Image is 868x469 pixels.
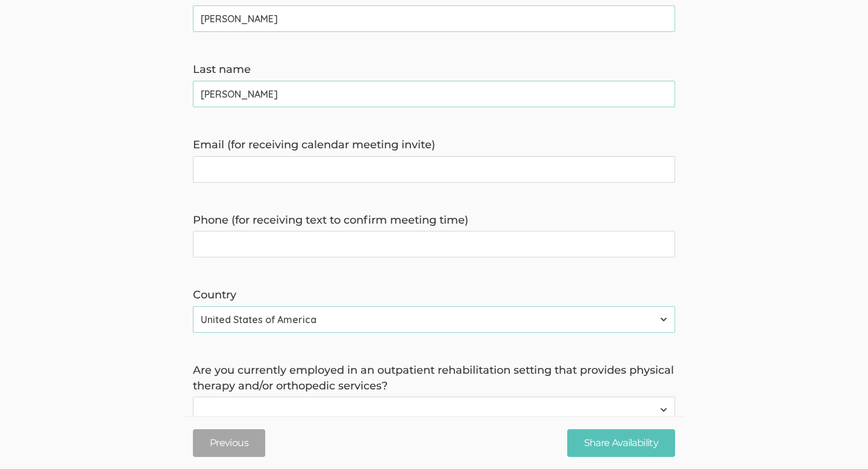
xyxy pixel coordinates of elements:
[193,213,675,228] label: Phone (for receiving text to confirm meeting time)
[193,429,265,457] button: Previous
[567,429,675,457] input: Share Availability
[193,137,675,153] label: Email (for receiving calendar meeting invite)
[193,62,675,78] label: Last name
[193,363,675,394] label: Are you currently employed in an outpatient rehabilitation setting that provides physical therapy...
[193,288,675,303] label: Country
